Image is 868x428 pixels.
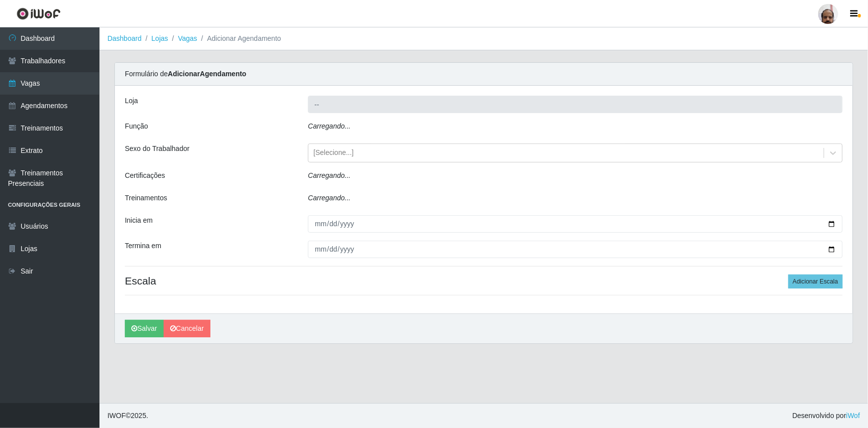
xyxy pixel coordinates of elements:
div: [Selecione...] [313,148,354,158]
button: Salvar [125,320,164,337]
span: © 2025 . [107,411,148,421]
span: IWOF [107,412,126,420]
a: Dashboard [107,34,142,42]
input: 00/00/0000 [308,241,843,258]
input: 00/00/0000 [308,215,843,233]
button: Adicionar Escala [788,275,843,288]
label: Loja [125,96,138,106]
i: Carregando... [308,171,351,179]
i: Carregando... [308,122,351,130]
label: Treinamentos [125,193,167,203]
nav: breadcrumb [99,27,868,50]
label: Inicia em [125,215,153,226]
a: Cancelar [164,320,210,337]
li: Adicionar Agendamento [197,33,281,44]
div: Formulário de [115,63,853,86]
label: Termina em [125,241,161,251]
label: Sexo do Trabalhador [125,143,190,154]
h4: Escala [125,275,843,287]
a: Vagas [178,34,197,42]
a: iWof [846,412,860,420]
label: Certificações [125,170,165,181]
img: CoreUI Logo [16,7,61,20]
a: Lojas [151,34,168,42]
span: Desenvolvido por [792,411,860,421]
label: Função [125,121,148,132]
i: Carregando... [308,194,351,202]
strong: Adicionar Agendamento [168,70,246,78]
